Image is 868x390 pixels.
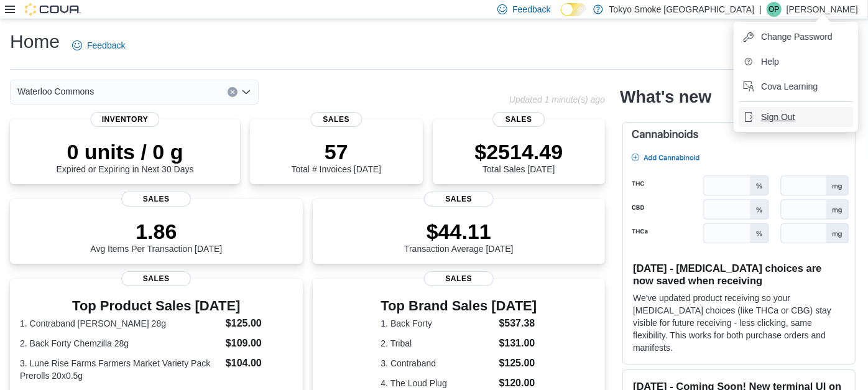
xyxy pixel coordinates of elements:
dt: 1. Contraband [PERSON_NAME] 28g [20,317,221,330]
span: Sales [121,271,191,286]
dt: 3. Lune Rise Farms Farmers Market Variety Pack Prerolls 20x0.5g [20,357,221,382]
a: Feedback [67,33,130,58]
div: Total Sales [DATE] [474,139,563,174]
span: Sales [424,192,494,207]
span: Feedback [512,3,550,16]
h3: Top Brand Sales [DATE] [381,299,537,313]
div: Owen Pfaff [767,2,782,17]
span: Inventory [91,112,160,127]
span: Feedback [87,39,125,52]
input: Dark Mode [561,3,587,16]
button: Cova Learning [739,77,853,96]
div: Total # Invoices [DATE] [292,139,381,174]
span: Change Password [761,30,832,43]
div: Expired or Expiring in Next 30 Days [57,139,194,174]
button: Clear input [228,87,238,97]
span: Sales [121,192,191,207]
span: Sales [424,271,494,286]
p: 1.86 [90,219,222,244]
dd: $125.00 [226,316,293,331]
span: Waterloo Commons [17,84,94,99]
p: 57 [292,139,381,164]
img: Cova [25,3,81,16]
dd: $131.00 [499,336,537,351]
h2: What's new [620,87,711,107]
p: Tokyo Smoke [GEOGRAPHIC_DATA] [609,2,755,17]
p: 0 units / 0 g [57,139,194,164]
p: [PERSON_NAME] [787,2,858,17]
dt: 4. The Loud Plug [381,377,494,389]
p: $44.11 [404,219,514,244]
span: Sales [310,112,362,127]
span: Sales [493,112,545,127]
dd: $104.00 [226,356,293,371]
p: | [759,2,762,17]
button: Sign Out [739,107,853,127]
h1: Home [10,29,60,54]
span: Cova Learning [761,80,818,93]
dt: 3. Contraband [381,357,494,369]
p: Updated 1 minute(s) ago [509,95,605,104]
dd: $537.38 [499,316,537,331]
span: OP [769,2,779,17]
dt: 2. Tribal [381,337,494,350]
span: Sign Out [761,111,795,123]
h3: [DATE] - [MEDICAL_DATA] choices are now saved when receiving [633,262,845,287]
span: Dark Mode [561,16,561,17]
button: Open list of options [241,87,251,97]
p: $2514.49 [474,139,563,164]
dt: 2. Back Forty Chemzilla 28g [20,337,221,350]
p: We've updated product receiving so your [MEDICAL_DATA] choices (like THCa or CBG) stay visible fo... [633,292,845,354]
dd: $109.00 [226,336,293,351]
dd: $125.00 [499,356,537,371]
button: Help [739,52,853,72]
span: Help [761,55,779,68]
dt: 1. Back Forty [381,317,494,330]
div: Avg Items Per Transaction [DATE] [90,219,222,254]
div: Transaction Average [DATE] [404,219,514,254]
button: Change Password [739,27,853,47]
h3: Top Product Sales [DATE] [20,299,293,313]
